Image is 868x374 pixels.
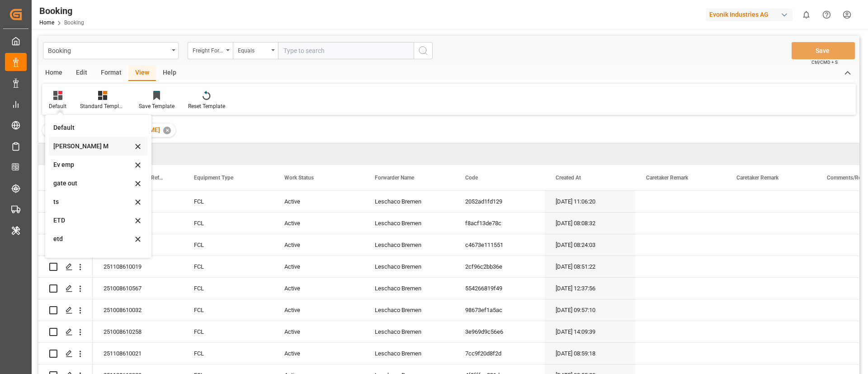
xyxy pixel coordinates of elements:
div: 251108610021 [93,343,183,364]
div: [DATE] 08:51:22 [545,256,635,277]
div: Active [274,343,364,364]
div: Home [38,66,69,81]
div: Active [274,278,364,299]
div: 251008610032 [93,299,183,321]
div: [DATE] 09:57:10 [545,299,635,321]
div: Booking [48,44,169,56]
button: open menu [188,42,233,59]
div: FCL [183,343,274,364]
div: ETD [53,216,132,225]
div: etd [53,234,132,244]
div: Press SPACE to select this row. [38,278,93,299]
div: [DATE] 12:37:56 [545,278,635,299]
div: FCL [183,278,274,299]
span: Ctrl/CMD + S [811,59,838,66]
div: FCL [183,213,274,234]
div: [DATE] 14:09:39 [545,321,635,342]
div: Leschaco Bremen [364,321,454,342]
span: Created At [556,175,581,181]
span: Forwarder Name [375,175,414,181]
div: Active [274,256,364,277]
a: Home [39,19,54,26]
div: View [128,66,156,81]
div: ETD 1 [53,253,132,262]
div: FCL [183,234,274,256]
div: ts [53,197,132,207]
input: Type to search [278,42,414,59]
div: Press SPACE to select this row. [38,191,93,213]
div: FCL [183,256,274,277]
div: Press SPACE to select this row. [38,343,93,365]
div: Default [53,123,132,133]
div: [PERSON_NAME] M [53,142,132,151]
div: Reset Template [188,102,225,110]
button: show 0 new notifications [796,5,816,25]
div: 251008610567 [93,278,183,299]
div: [DATE] 08:24:03 [545,234,635,256]
div: Save Template [139,102,175,110]
div: [DATE] 08:08:32 [545,213,635,234]
div: Leschaco Bremen [364,191,454,212]
div: f8acf13de78c [454,213,545,234]
div: Help [156,66,183,81]
div: Equals [238,44,269,55]
div: Active [274,191,364,212]
button: open menu [233,42,278,59]
div: Press SPACE to select this row. [38,321,93,343]
div: Active [274,299,364,321]
div: Evonik Industries AG [706,8,793,21]
button: Save [792,42,855,59]
button: Help Center [816,5,837,25]
div: Press SPACE to select this row. [38,234,93,256]
div: FCL [183,321,274,342]
span: Code [465,175,478,181]
div: Ev emp [53,160,132,170]
div: Leschaco Bremen [364,256,454,277]
span: Caretaker Remark [736,175,778,181]
div: Leschaco Bremen [364,234,454,256]
span: Equipment Type [194,175,233,181]
div: 554266819f49 [454,278,545,299]
div: Standard Templates [80,102,125,110]
div: FCL [183,191,274,212]
div: Leschaco Bremen [364,213,454,234]
div: Default [49,102,66,110]
div: Edit [69,66,94,81]
span: Work Status [284,175,314,181]
span: Caretaker Remark [646,175,688,181]
div: Leschaco Bremen [364,278,454,299]
div: 2cf96c2bb36e [454,256,545,277]
div: ✕ [163,127,171,134]
div: Active [274,321,364,342]
div: Active [274,213,364,234]
div: 2052ad1fd129 [454,191,545,212]
div: 251108610019 [93,256,183,277]
button: open menu [43,42,179,59]
div: 7cc9f20d8f2d [454,343,545,364]
div: Leschaco Bremen [364,343,454,364]
div: c4673e111551 [454,234,545,256]
div: [DATE] 08:59:18 [545,343,635,364]
div: [DATE] 11:06:20 [545,191,635,212]
div: Leschaco Bremen [364,299,454,321]
div: 251008610258 [93,321,183,342]
button: Evonik Industries AG [706,6,796,23]
button: search button [414,42,433,59]
div: Press SPACE to select this row. [38,213,93,234]
div: Booking [39,4,84,18]
div: Freight Forwarder's Reference No. [193,44,223,55]
div: 3e969d9c56e6 [454,321,545,342]
div: Format [94,66,128,81]
div: Active [274,234,364,256]
div: FCL [183,299,274,321]
div: Press SPACE to select this row. [38,299,93,321]
div: gate out [53,179,132,188]
div: 98673ef1a5ac [454,299,545,321]
div: Press SPACE to select this row. [38,256,93,278]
